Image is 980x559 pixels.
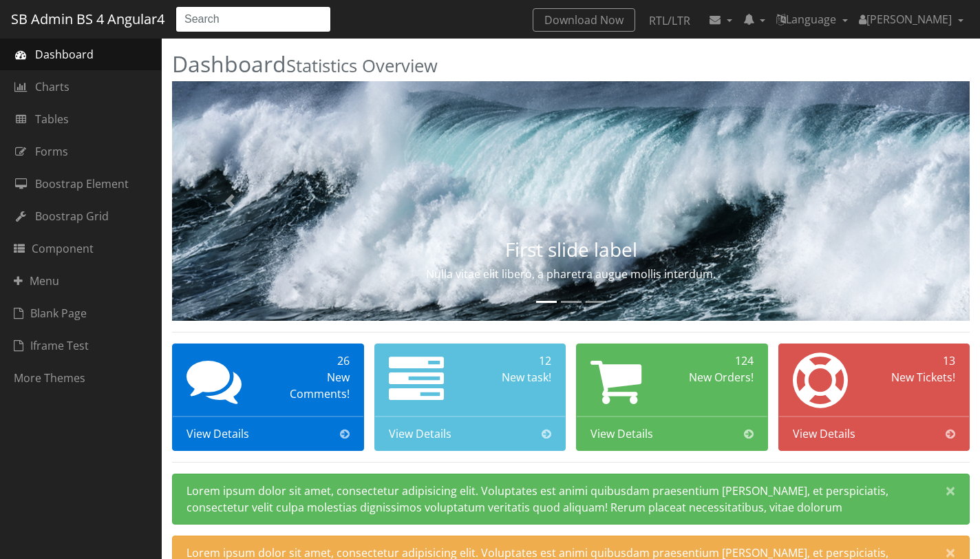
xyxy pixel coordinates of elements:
img: Random first slide [172,81,970,321]
a: SB Admin BS 4 Angular4 [11,6,164,32]
span: Menu [14,273,59,289]
div: New Orders! [677,369,754,386]
div: 124 [677,352,754,369]
span: View Details [389,425,451,442]
span: View Details [187,425,249,442]
input: Search [175,6,331,32]
div: New Tickets! [879,369,955,386]
h2: Dashboard [172,52,970,76]
span: View Details [590,425,653,442]
span: × [946,481,955,500]
div: New Comments! [273,369,350,402]
div: 26 [273,352,350,369]
button: Close [932,474,969,507]
a: RTL/LTR [638,8,701,33]
a: Download Now [533,8,635,32]
a: [PERSON_NAME] [853,6,969,33]
div: Lorem ipsum dolor sit amet, consectetur adipisicing elit. Voluptates est animi quibusdam praesent... [172,474,970,525]
a: Language [771,6,853,33]
div: 13 [879,352,955,369]
span: View Details [793,425,855,442]
div: New task! [475,369,551,386]
small: Statistics Overview [286,54,438,78]
h3: First slide label [292,239,850,260]
p: Nulla vitae elit libero, a pharetra augue mollis interdum. [292,266,850,282]
div: 12 [475,352,551,369]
